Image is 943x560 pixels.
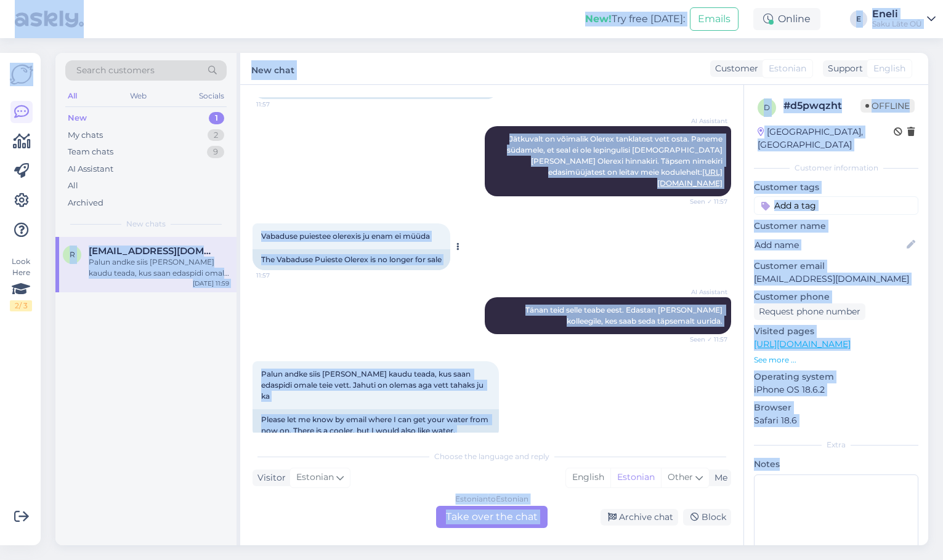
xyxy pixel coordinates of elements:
p: Visited pages [754,325,918,338]
div: [GEOGRAPHIC_DATA], [GEOGRAPHIC_DATA] [758,126,894,151]
span: AI Assistant [681,116,727,126]
p: See more ... [754,354,918,366]
div: E [850,10,867,28]
span: English [873,62,905,75]
div: Me [710,471,727,484]
span: Vabaduse puiestee olerexis ju enam ei müüda [261,231,430,241]
div: Customer information [754,162,918,174]
p: Browser [754,401,918,414]
div: 9 [207,146,224,158]
span: Seen ✓ 11:57 [681,197,727,206]
span: 11:57 [256,271,302,280]
div: My chats [68,129,103,142]
div: [DATE] 11:59 [193,279,229,288]
div: Estonian to Estonian [455,494,528,505]
p: Customer name [754,220,918,233]
div: AI Assistant [68,163,113,175]
div: 2 [208,129,224,142]
div: Team chats [68,146,113,158]
p: Notes [754,458,918,471]
div: All [68,180,78,192]
p: Customer email [754,260,918,273]
div: Estonian [610,468,661,487]
div: Socials [196,88,227,104]
span: New chats [126,218,166,230]
span: Seen ✓ 11:57 [681,335,727,344]
div: Extra [754,439,918,450]
div: Archive chat [601,509,678,526]
div: The Vabaduse Puieste Olerex is no longer for sale [253,249,450,270]
div: New [68,112,87,124]
p: iPhone OS 18.6.2 [754,383,918,396]
div: 1 [209,112,224,124]
label: New chat [251,60,294,77]
div: Archived [68,197,103,209]
p: Operating system [754,370,918,383]
p: [EMAIL_ADDRESS][DOMAIN_NAME] [754,273,918,286]
span: AI Assistant [681,287,727,297]
p: Customer phone [754,290,918,303]
div: # d5pwqzht [783,98,860,113]
span: Estonian [769,62,806,75]
div: Eneli [872,9,922,19]
div: Saku Läte OÜ [872,19,922,29]
span: ravine12@hotmail.com [89,246,217,257]
span: Other [668,471,693,482]
button: Emails [690,7,739,31]
b: New! [585,13,612,25]
input: Add a tag [754,196,918,215]
div: Look Here [10,256,32,311]
span: Tänan teid selle teabe eest. Edastan [PERSON_NAME] kolleegile, kes saab seda täpsemalt uurida. [525,305,724,326]
span: d [764,103,770,112]
div: Request phone number [754,303,865,320]
div: All [65,88,79,104]
div: Customer [710,62,758,75]
div: Visitor [253,471,286,484]
span: 11:57 [256,100,302,109]
div: Support [823,62,863,75]
div: Take over the chat [436,506,548,528]
div: English [566,468,610,487]
div: Please let me know by email where I can get your water from now on. There is a cooler, but I woul... [253,409,499,441]
input: Add name [755,238,904,252]
div: 2 / 3 [10,300,32,311]
span: Palun andke siis [PERSON_NAME] kaudu teada, kus saan edaspidi omale teie vett. Jahuti on olemas a... [261,369,485,401]
div: Choose the language and reply [253,451,731,462]
span: Search customers [76,64,155,77]
p: Customer tags [754,181,918,194]
p: Safari 18.6 [754,414,918,427]
img: Askly Logo [10,63,33,86]
div: Block [683,509,731,526]
span: r [70,250,75,259]
span: Estonian [296,471,334,484]
div: Palun andke siis [PERSON_NAME] kaudu teada, kus saan edaspidi omale teie vett. Jahuti on olemas a... [89,257,229,279]
div: Try free [DATE]: [585,12,685,26]
a: EneliSaku Läte OÜ [872,9,936,29]
a: [URL][DOMAIN_NAME] [754,338,851,350]
div: Online [753,8,820,30]
span: Offline [860,99,915,113]
div: Web [127,88,149,104]
span: Jätkuvalt on võimalik Olerex tanklatest vett osta. Paneme südamele, et seal ei ole lepingulisi [D... [507,134,724,188]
